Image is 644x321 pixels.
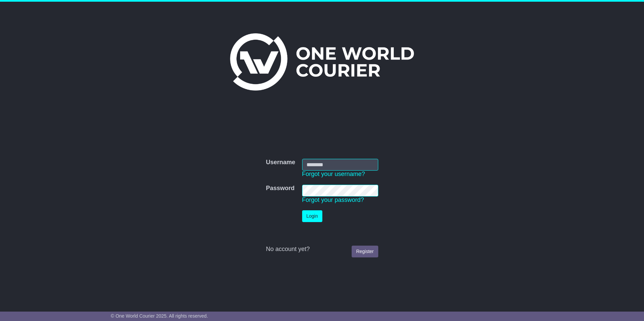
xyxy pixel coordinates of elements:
a: Register [352,246,378,257]
label: Password [266,185,294,192]
label: Username [266,159,295,166]
span: © One World Courier 2025. All rights reserved. [111,313,208,319]
button: Login [302,210,322,222]
a: Forgot your username? [302,171,365,177]
img: One World [230,33,414,91]
div: No account yet? [266,246,378,253]
a: Forgot your password? [302,197,364,203]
